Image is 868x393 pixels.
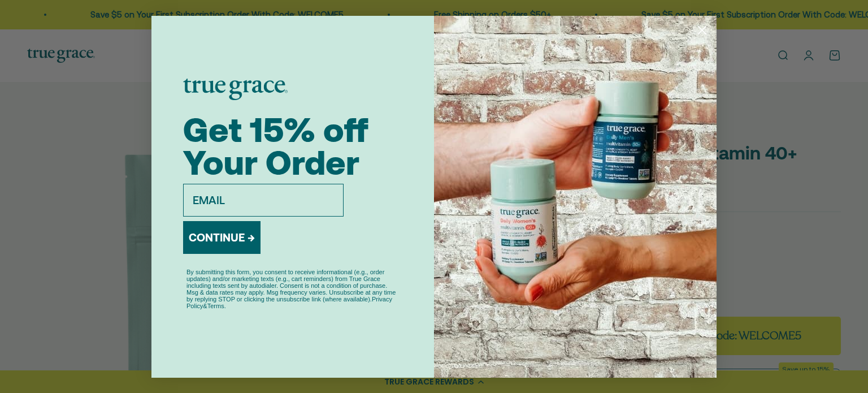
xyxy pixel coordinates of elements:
button: CONTINUE → [183,221,261,254]
input: EMAIL [183,184,344,217]
img: ea6db371-f0a2-4b66-b0cf-f62b63694141.jpeg [434,16,717,378]
span: Get 15% off Your Order [183,110,368,182]
button: Close dialog [692,20,712,40]
a: Terms [207,303,224,309]
p: By submitting this form, you consent to receive informational (e.g., order updates) and/or market... [186,269,399,309]
a: Privacy Policy [186,296,392,309]
img: logo placeholder [183,79,288,100]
